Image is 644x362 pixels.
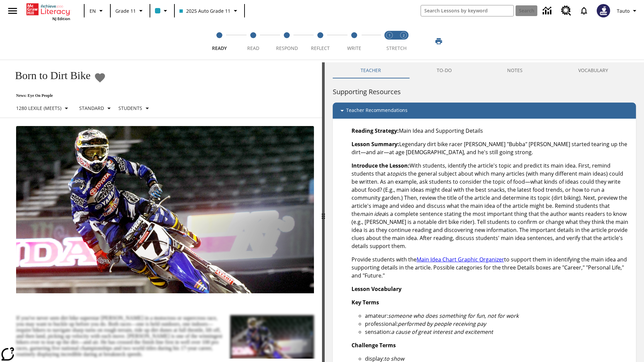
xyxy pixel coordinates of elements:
[550,62,636,78] button: VOCABULARY
[352,255,631,280] p: Provide students with the to support them in identifying the main idea and supporting details in ...
[409,62,480,78] button: TO-DO
[333,86,636,97] h6: Supporting Resources
[13,102,73,114] button: Select Lexile, 1280 Lexile (Meets)
[394,23,413,60] button: Stretch Respond step 2 of 2
[365,328,631,336] li: sensation:
[388,312,519,319] em: someone who does something for fun, not for work
[233,23,272,60] button: Read step 2 of 5
[398,320,486,327] em: performed by people receiving pay
[593,2,614,19] button: Select a new avatar
[365,312,631,320] li: amateur:
[352,342,396,349] strong: Challenge Terms
[333,103,636,119] div: Teacher Recommendations
[480,62,551,78] button: NOTES
[352,285,401,293] strong: Lesson Vocabulary
[16,105,61,112] p: 1280 Lexile (Meets)
[322,62,325,362] div: Press Enter or Spacebar and then press right and left arrow keys to move the slider
[365,320,631,328] li: professional:
[311,45,330,51] span: Reflect
[352,127,399,134] strong: Reading Strategy:
[87,5,108,17] button: Language: EN, Select a language
[94,72,106,83] button: Add to Favorites - Born to Dirt Bike
[301,23,340,60] button: Reflect step 4 of 5
[212,45,227,51] span: Ready
[115,7,136,14] span: Grade 11
[346,107,408,115] p: Teacher Recommendations
[52,16,70,21] span: NJ Edition
[325,62,644,362] div: activity
[177,5,242,17] button: Class: 2025 Auto Grade 11, Select your class
[90,7,96,14] span: EN
[8,69,91,82] h1: Born to Dirt Bike
[113,5,148,17] button: Grade: Grade 11, Select a grade
[557,2,575,20] a: Resource Center, Will open in new tab
[614,5,641,17] button: Profile/Settings
[8,93,154,98] p: News: Eye On People
[26,2,70,21] div: Home
[360,210,385,218] em: main idea
[352,140,631,156] p: Legendary dirt bike racer [PERSON_NAME] "Bubba" [PERSON_NAME] started tearing up the dirt—and air...
[428,35,449,47] button: Print
[352,162,410,169] strong: Introduce the Lesson:
[352,162,631,250] p: With students, identify the article's topic and predict its main idea. First, remind students tha...
[200,23,239,60] button: Ready step 1 of 5
[597,4,610,17] img: Avatar
[380,23,399,60] button: Stretch Read step 1 of 2
[179,7,230,14] span: 2025 Auto Grade 11
[386,45,407,51] span: STRETCH
[617,7,630,14] span: Tauto
[118,105,142,112] p: Students
[352,140,399,148] strong: Lesson Summary:
[335,23,374,60] button: Write step 5 of 5
[152,5,172,17] button: Class color is light blue. Change class color
[79,105,104,112] p: Standard
[276,45,298,51] span: Respond
[539,2,557,20] a: Data Center
[3,1,22,21] button: Open side menu
[403,33,405,38] text: 2
[333,62,636,78] div: Instructional Panel Tabs
[116,102,154,114] button: Select Student
[247,45,259,51] span: Read
[333,62,409,78] button: Teacher
[347,45,361,51] span: Write
[391,328,493,336] em: a cause of great interest and excitement
[575,2,593,19] a: Notifications
[390,170,403,177] em: topic
[352,127,631,135] p: Main Idea and Supporting Details
[421,5,514,16] input: search field
[267,23,306,60] button: Respond step 3 of 5
[417,256,504,263] a: Main Idea Chart Graphic Organizer
[389,33,390,38] text: 1
[352,299,379,306] strong: Key Terms
[16,126,314,294] img: Motocross racer James Stewart flies through the air on his dirt bike.
[76,102,116,114] button: Scaffolds, Standard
